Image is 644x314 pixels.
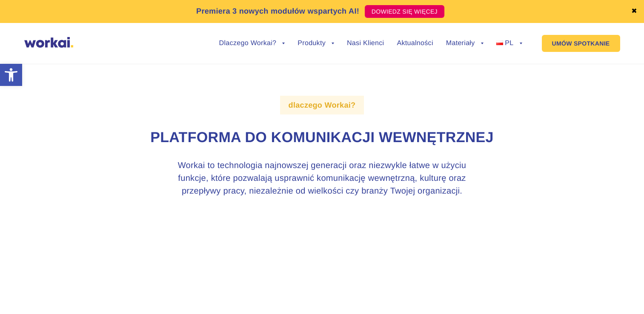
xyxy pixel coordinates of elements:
span: PL [505,40,513,47]
a: Dlaczego Workai? [219,40,285,47]
label: dlaczego Workai? [280,96,364,114]
a: ✖ [631,8,637,15]
a: Materiały [446,40,484,47]
a: UMÓW SPOTKANIE [542,35,620,52]
a: Produkty [298,40,334,47]
h3: Workai to technologia najnowszej generacji oraz niezwykle łatwe w użyciu funkcje, które pozwalają... [163,159,482,197]
p: Premiera 3 nowych modułów wspartych AI! [196,6,359,17]
a: Aktualności [397,40,433,47]
a: DOWIEDZ SIĘ WIĘCEJ [365,5,444,18]
h1: Platforma do komunikacji wewnętrznej [86,128,558,148]
a: Nasi Klienci [347,40,384,47]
